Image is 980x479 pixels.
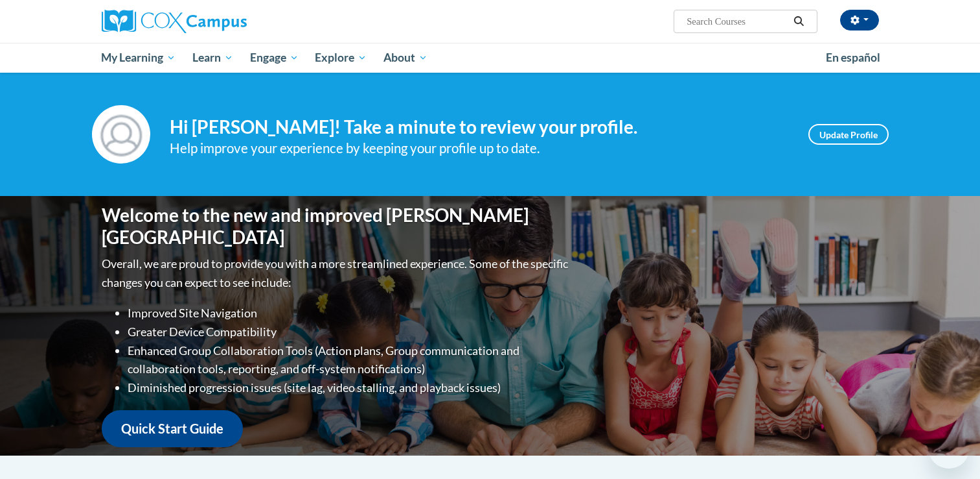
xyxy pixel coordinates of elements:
a: Update Profile [808,124,889,145]
span: Explore [315,50,367,66]
button: Search [789,14,808,29]
input: Search Courses [685,14,789,29]
a: Learn [184,43,242,73]
div: Help improve your experience by keeping your profile up to date. [170,138,789,159]
li: Enhanced Group Collaboration Tools (Action plans, Group communication and collaboration tools, re... [128,341,571,379]
a: Explore [306,43,375,73]
a: Engage [242,43,307,73]
a: Cox Campus [102,10,348,33]
span: Engage [250,50,299,66]
span: Learn [192,50,233,66]
span: En español [826,51,880,64]
li: Improved Site Navigation [128,304,571,323]
span: My Learning [101,50,176,66]
button: Account Settings [840,10,879,31]
img: Profile Image [92,105,150,164]
a: My Learning [93,43,185,73]
p: Overall, we are proud to provide you with a more streamlined experience. Some of the specific cha... [102,254,571,292]
span: About [383,50,427,66]
a: About [375,43,436,73]
a: Quick Start Guide [102,410,243,447]
iframe: Button to launch messaging window [928,427,970,469]
img: Cox Campus [102,10,247,33]
h1: Welcome to the new and improved [PERSON_NAME][GEOGRAPHIC_DATA] [102,204,571,248]
a: En español [817,44,889,71]
li: Diminished progression issues (site lag, video stalling, and playback issues) [128,378,571,397]
h4: Hi [PERSON_NAME]! Take a minute to review your profile. [170,116,789,138]
li: Greater Device Compatibility [128,323,571,341]
div: Main menu [82,43,898,73]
